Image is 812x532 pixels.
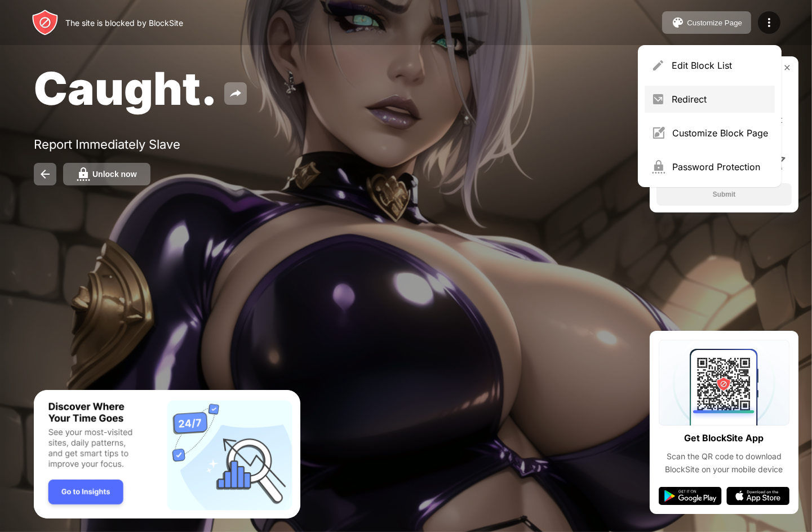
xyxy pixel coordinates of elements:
[651,59,665,72] img: menu-pencil.svg
[34,390,300,519] iframe: Banner
[77,167,90,181] img: password.svg
[34,137,382,152] div: Report Immediately Slave
[63,163,150,185] button: Unlock now
[651,92,665,106] img: menu-redirect.svg
[672,94,768,105] div: Redirect
[662,11,751,34] button: Customize Page
[32,9,59,36] img: header-logo.svg
[656,183,792,206] button: Submit
[687,19,742,27] div: Customize Page
[659,450,789,476] div: Scan the QR code to download BlockSite on your mobile device
[672,127,768,139] div: Customize Block Page
[685,430,764,446] div: Get BlockSite App
[651,160,665,174] img: menu-password.svg
[762,16,776,29] img: menu-icon.svg
[726,487,789,505] img: app-store.svg
[672,161,768,172] div: Password Protection
[38,167,52,181] img: back.svg
[659,487,722,505] img: google-play.svg
[92,170,137,179] div: Unlock now
[671,16,685,29] img: pallet.svg
[651,126,665,140] img: menu-customize.svg
[783,63,792,72] img: rate-us-close.svg
[659,340,789,425] img: qrcode.svg
[229,87,242,100] img: share.svg
[672,60,768,71] div: Edit Block List
[65,18,183,28] div: The site is blocked by BlockSite
[34,61,218,116] span: Caught.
